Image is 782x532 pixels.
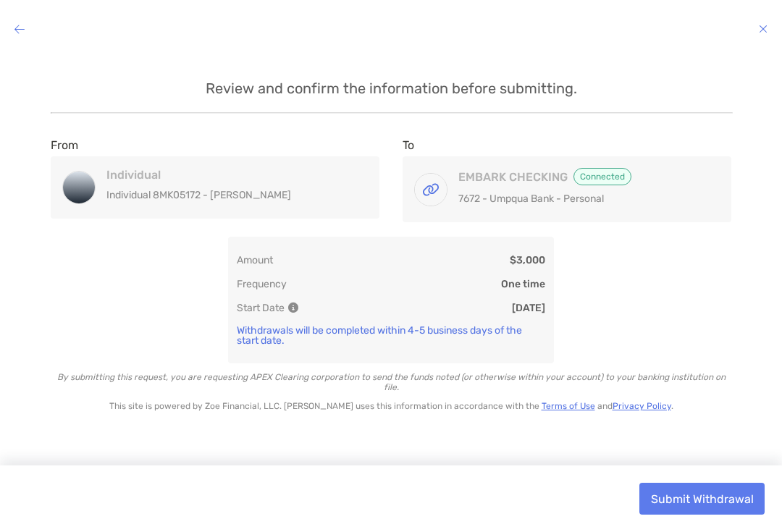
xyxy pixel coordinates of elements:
[458,190,704,208] p: 7672 - Umpqua Bank - Personal
[237,278,287,290] p: Frequency
[415,174,447,206] img: EMBARK CHECKING
[106,186,352,204] p: Individual 8MK05172 - [PERSON_NAME]
[501,278,545,290] p: One time
[51,372,731,392] p: By submitting this request, you are requesting APEX Clearing corporation to send the funds noted ...
[63,172,95,203] img: Individual
[51,138,78,152] label: From
[106,168,352,182] h4: Individual
[51,80,731,98] p: Review and confirm the information before submitting.
[542,401,595,411] a: Terms of Use
[237,302,297,314] p: Start Date
[510,254,545,266] p: $3,000
[512,302,545,314] p: [DATE]
[237,326,545,346] p: Withdrawals will be completed within 4-5 business days of the start date.
[639,483,765,515] button: Submit Withdrawal
[458,168,704,185] h4: EMBARK CHECKING
[613,401,671,411] a: Privacy Policy
[403,138,414,152] label: To
[237,254,273,266] p: Amount
[51,401,731,411] p: This site is powered by Zoe Financial, LLC. [PERSON_NAME] uses this information in accordance wit...
[573,168,631,185] span: Connected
